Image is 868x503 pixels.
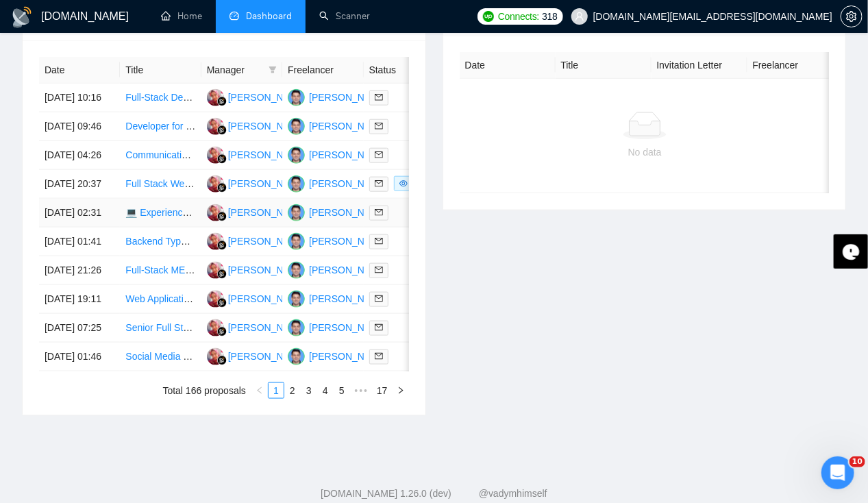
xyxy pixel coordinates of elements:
td: [DATE] 09:46 [39,112,120,141]
img: DP [207,291,224,308]
th: Manager [201,57,282,84]
a: 1 [269,383,284,398]
a: 2 [285,383,300,398]
span: mail [375,266,383,274]
a: DP[PERSON_NAME] [207,120,307,131]
div: [PERSON_NAME] [309,147,388,162]
img: DP [207,348,224,365]
td: [DATE] 21:26 [39,256,120,285]
img: AR [288,262,305,279]
a: Web Application Development [125,293,253,304]
a: AR[PERSON_NAME] [288,350,388,361]
img: DP [207,204,224,221]
img: DP [207,89,224,106]
img: gigradar-bm.png [217,269,227,279]
span: Status [369,62,425,77]
a: DP[PERSON_NAME] [207,91,307,102]
a: DP[PERSON_NAME] [207,206,307,217]
img: gigradar-bm.png [217,212,227,221]
img: DP [207,118,224,135]
a: DP[PERSON_NAME] [207,350,307,361]
a: DP[PERSON_NAME] [207,177,307,188]
span: Dashboard [246,10,292,22]
div: [PERSON_NAME] [228,147,307,162]
span: ••• [350,382,372,399]
img: gigradar-bm.png [217,356,227,365]
li: 2 [284,382,301,399]
a: AR[PERSON_NAME] [288,120,388,131]
img: logo [11,6,33,28]
iframe: Intercom live chat [821,456,854,489]
td: Communication Expert who has a software background [120,141,201,170]
span: Manager [207,62,263,77]
div: [PERSON_NAME] [228,90,307,105]
a: Backend Typescript Engineer [125,236,250,247]
td: Web Application Development [120,285,201,314]
img: AR [288,89,305,106]
a: 5 [334,383,349,398]
img: gigradar-bm.png [217,298,227,308]
span: mail [375,295,383,303]
button: setting [841,5,863,27]
span: mail [375,122,383,130]
img: AR [288,147,305,164]
img: AR [288,348,305,365]
a: DP[PERSON_NAME] [207,264,307,275]
a: homeHome [161,10,202,22]
span: Connects: [498,9,539,24]
td: Backend Typescript Engineer [120,228,201,256]
div: [PERSON_NAME] [228,205,307,220]
a: Communication Expert who has a software background [125,149,360,160]
img: DP [207,262,224,279]
a: AR[PERSON_NAME] [288,149,388,160]
a: DP[PERSON_NAME] [207,293,307,304]
a: AR[PERSON_NAME] [288,235,388,246]
td: [DATE] 01:46 [39,343,120,371]
img: gigradar-bm.png [217,154,227,164]
span: left [256,387,264,395]
span: user [575,12,584,21]
span: eye [399,180,408,188]
div: [PERSON_NAME] [228,349,307,364]
a: AR[PERSON_NAME] [288,91,388,102]
th: Freelancer [282,57,363,84]
div: [PERSON_NAME] [309,349,388,364]
span: setting [841,11,862,22]
td: [DATE] 20:37 [39,170,120,199]
td: Senior Full Stack Developer [120,314,201,343]
a: 3 [301,383,317,398]
div: [PERSON_NAME] [309,176,388,191]
a: 4 [318,383,333,398]
img: DP [207,233,224,250]
div: No data [471,145,819,160]
button: right [393,382,409,399]
th: Title [120,57,201,84]
img: AR [288,233,305,250]
img: AR [288,319,305,336]
a: @vadymhimself [479,489,547,500]
a: Full-Stack MERN Developer Needed for Trading Platform Development [125,265,427,275]
li: Next 5 Pages [350,382,372,399]
td: Full-Stack Developer for SaaS MVP (Web + Mobile + Extension) needed [120,84,201,112]
td: [DATE] 07:25 [39,314,120,343]
div: [PERSON_NAME] [228,176,307,191]
li: Previous Page [251,382,268,399]
a: AR[PERSON_NAME] [288,177,388,188]
div: [PERSON_NAME] [309,320,388,335]
a: DP[PERSON_NAME] [207,235,307,246]
a: Full-Stack Developer for SaaS MVP (Web + Mobile + Extension) needed [125,92,433,103]
li: 1 [268,382,284,399]
span: mail [375,208,383,217]
span: filter [266,60,280,80]
span: mail [375,93,383,101]
td: 💻 Experienced Full-Stack Developer (React.js + Node.js) Needed for Long-Term Projects 🌍 [120,199,201,228]
th: Date [460,52,556,79]
div: [PERSON_NAME] [228,119,307,134]
span: filter [269,66,277,74]
span: 10 [850,456,865,467]
span: mail [375,151,383,159]
a: DP[PERSON_NAME] [207,149,307,160]
li: 17 [372,382,393,399]
td: Social Media Website and App Development [120,343,201,371]
a: Developer for Lovable/Base44-like AI SaaS (chat to app). Next.js, Supabase [125,121,449,132]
